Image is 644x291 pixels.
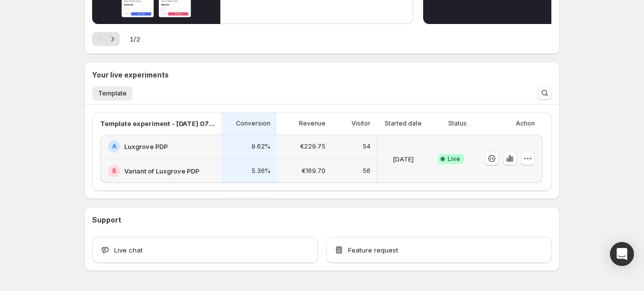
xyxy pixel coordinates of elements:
button: Search and filter results [538,86,552,100]
p: Template experiment - [DATE] 07:55:14 [100,118,215,128]
span: Template [98,89,127,97]
nav: Pagination [92,32,120,46]
p: Started date [385,119,422,127]
h3: Your live experiments [92,70,169,80]
button: Next [106,32,120,46]
p: 56 [363,167,371,175]
div: Open Intercom Messenger [610,242,634,266]
span: Live [448,155,460,163]
h3: Support [92,215,121,225]
h2: B [112,167,116,175]
p: Visitor [352,119,371,127]
h2: A [112,142,117,150]
span: Live chat [114,245,143,255]
h2: Luxgrove PDP [124,141,168,151]
p: Conversion [236,119,270,127]
p: 5.36% [251,167,270,175]
p: [DATE] [393,154,414,164]
p: Status [448,119,467,127]
p: Revenue [299,119,326,127]
p: €229.75 [300,142,326,150]
p: €169.70 [301,167,326,175]
p: 9.62% [251,142,270,150]
span: 1 / 2 [130,34,140,44]
p: 54 [363,142,371,150]
p: Action [516,119,535,127]
h2: Variant of Luxgrove PDP [124,166,199,176]
span: Feature request [348,245,398,255]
